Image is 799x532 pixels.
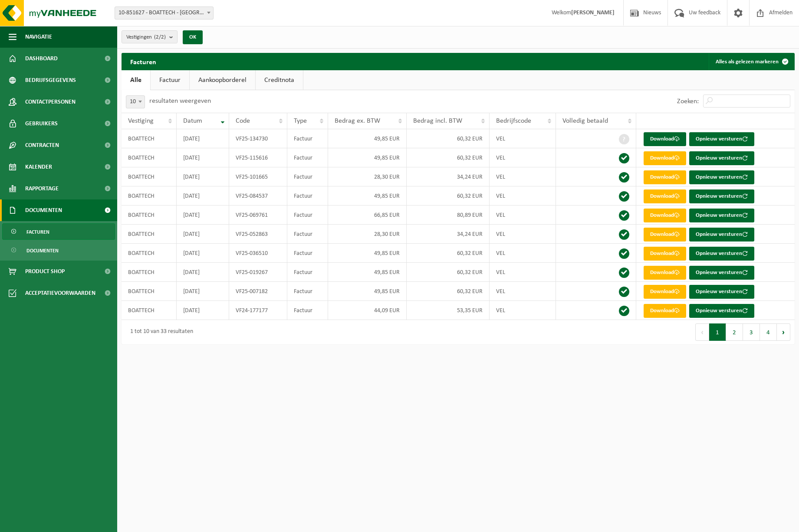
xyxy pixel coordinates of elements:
[122,244,177,263] td: BOATTECH
[490,167,556,186] td: VEL
[677,98,699,105] label: Zoeken:
[407,282,490,301] td: 60,32 EUR
[287,167,328,186] td: Factuur
[25,134,59,156] span: Contracten
[571,10,615,16] strong: [PERSON_NAME]
[726,323,743,341] button: 2
[229,282,287,301] td: VF25-007182
[407,206,490,225] td: 80,89 EUR
[287,244,328,263] td: Factuur
[644,266,686,280] a: Download
[229,225,287,244] td: VF25-052863
[287,148,328,167] td: Factuur
[122,301,177,320] td: BOATTECH
[287,129,328,148] td: Factuur
[407,301,490,320] td: 53,35 EUR
[25,26,52,48] span: Navigatie
[183,30,203,44] button: OK
[689,228,754,242] button: Opnieuw versturen
[413,117,462,124] span: Bedrag incl. BTW
[496,117,531,124] span: Bedrijfscode
[689,285,754,299] button: Opnieuw versturen
[25,69,76,91] span: Bedrijfsgegevens
[177,301,229,320] td: [DATE]
[689,189,754,203] button: Opnieuw versturen
[490,263,556,282] td: VEL
[407,186,490,206] td: 60,32 EUR
[490,244,556,263] td: VEL
[229,148,287,167] td: VF25-115616
[25,199,62,221] span: Documenten
[695,323,709,341] button: Previous
[122,263,177,282] td: BOATTECH
[115,7,213,19] span: 10-851627 - BOATTECH - NINOVE
[490,206,556,225] td: VEL
[689,170,754,184] button: Opnieuw versturen
[644,151,686,165] a: Download
[644,228,686,242] a: Download
[177,282,229,301] td: [DATE]
[287,206,328,225] td: Factuur
[177,206,229,225] td: [DATE]
[644,132,686,146] a: Download
[709,53,794,70] button: Alles als gelezen markeren
[287,263,328,282] td: Factuur
[25,48,58,69] span: Dashboard
[328,186,407,206] td: 49,85 EUR
[328,263,407,282] td: 49,85 EUR
[128,117,154,124] span: Vestiging
[177,148,229,167] td: [DATE]
[122,282,177,301] td: BOATTECH
[25,282,95,304] span: Acceptatievoorwaarden
[25,156,52,178] span: Kalender
[328,129,407,148] td: 49,85 EUR
[2,223,115,240] a: Facturen
[177,167,229,186] td: [DATE]
[407,225,490,244] td: 34,24 EUR
[328,282,407,301] td: 49,85 EUR
[407,167,490,186] td: 34,24 EUR
[25,91,76,113] span: Contactpersonen
[149,98,211,104] label: resultaten weergeven
[760,323,777,341] button: 4
[122,225,177,244] td: BOATTECH
[689,304,754,318] button: Opnieuw versturen
[126,31,166,44] span: Vestigingen
[25,113,58,134] span: Gebruikers
[122,167,177,186] td: BOATTECH
[709,323,726,341] button: 1
[236,117,250,124] span: Code
[287,225,328,244] td: Factuur
[644,209,686,222] a: Download
[2,242,115,258] a: Documenten
[689,247,754,261] button: Opnieuw versturen
[689,132,754,146] button: Opnieuw versturen
[25,261,65,282] span: Product Shop
[328,244,407,263] td: 49,85 EUR
[644,304,686,318] a: Download
[490,225,556,244] td: VEL
[229,301,287,320] td: VF24-177177
[190,70,255,90] a: Aankoopborderel
[490,301,556,320] td: VEL
[122,70,150,90] a: Alle
[122,129,177,148] td: BOATTECH
[294,117,307,124] span: Type
[407,244,490,263] td: 60,32 EUR
[183,117,202,124] span: Datum
[689,266,754,280] button: Opnieuw versturen
[335,117,380,124] span: Bedrag ex. BTW
[328,167,407,186] td: 28,30 EUR
[122,30,178,43] button: Vestigingen(2/2)
[490,282,556,301] td: VEL
[229,186,287,206] td: VF25-084537
[256,70,303,90] a: Creditnota
[644,189,686,203] a: Download
[644,285,686,299] a: Download
[122,53,165,70] h2: Facturen
[287,301,328,320] td: Factuur
[490,148,556,167] td: VEL
[689,151,754,165] button: Opnieuw versturen
[177,244,229,263] td: [DATE]
[122,186,177,206] td: BOATTECH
